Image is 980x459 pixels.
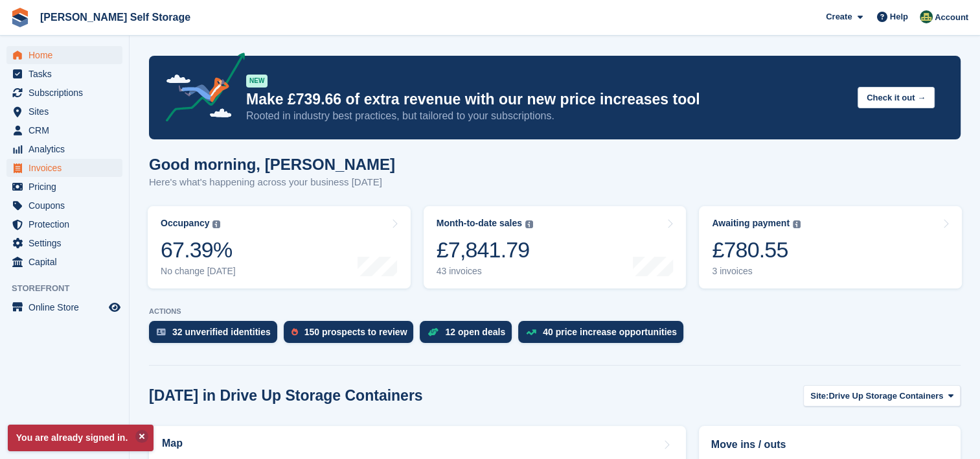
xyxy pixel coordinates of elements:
[526,329,536,335] img: price_increase_opportunities-93ffe204e8149a01c8c9dc8f82e8f89637d9d84a8eef4429ea346261dce0b2c0.svg
[6,140,122,158] a: menu
[445,327,505,337] div: 12 open deals
[28,159,106,177] span: Invoices
[712,218,790,229] div: Awaiting payment
[28,84,106,102] span: Subscriptions
[35,6,196,28] a: [PERSON_NAME] Self Storage
[6,298,122,316] a: menu
[6,196,122,215] a: menu
[6,84,122,102] a: menu
[284,321,420,349] a: 150 prospects to review
[155,53,245,126] img: price-adjustments-announcement-icon-8257ccfd72463d97f412b2fc003d46551f7dbcb40ab6d574587a9cd5c0d94...
[427,327,439,336] img: deal-1b604bf984904fb50ccaf53a9ad4b4a5d6e5aea283cecdc64d6e3604feb123c2.svg
[890,10,908,23] span: Help
[6,253,122,271] a: menu
[543,327,677,337] div: 40 price increase opportunities
[711,437,948,453] h2: Move ins / outs
[149,321,284,349] a: 32 unverified identities
[935,11,968,24] span: Account
[810,390,828,403] span: Site:
[149,175,395,190] p: Here's what's happening across your business [DATE]
[161,237,236,263] div: 67.39%
[420,321,518,349] a: 12 open deals
[712,266,801,277] div: 3 invoices
[161,218,209,229] div: Occupancy
[518,321,690,349] a: 40 price increase opportunities
[6,234,122,252] a: menu
[246,90,847,109] p: Make £739.66 of extra revenue with our new price increases tool
[525,220,533,228] img: icon-info-grey-7440780725fd019a000dd9b08b2336e03edf1995a4989e88bcd33f0948082b44.svg
[162,438,183,449] h2: Map
[28,46,106,64] span: Home
[28,65,106,83] span: Tasks
[28,253,106,271] span: Capital
[920,10,933,23] img: Julie Williams
[28,298,106,316] span: Online Store
[828,390,943,403] span: Drive Up Storage Containers
[6,215,122,233] a: menu
[10,8,30,27] img: stora-icon-8386f47178a22dfd0bd8f6a31ec36ba5ce8667c1dd55bd0f319d3a0aa187defe.svg
[6,121,122,139] a: menu
[28,121,106,139] span: CRM
[437,218,522,229] div: Month-to-date sales
[437,237,533,263] div: £7,841.79
[212,220,220,228] img: icon-info-grey-7440780725fd019a000dd9b08b2336e03edf1995a4989e88bcd33f0948082b44.svg
[161,266,236,277] div: No change [DATE]
[6,102,122,121] a: menu
[699,206,962,288] a: Awaiting payment £780.55 3 invoices
[712,237,801,263] div: £780.55
[28,234,106,252] span: Settings
[28,196,106,215] span: Coupons
[28,215,106,233] span: Protection
[826,10,852,23] span: Create
[12,282,129,295] span: Storefront
[424,206,687,288] a: Month-to-date sales £7,841.79 43 invoices
[291,328,298,336] img: prospect-51fa495bee0391a8d652442698ab0144808aea92771e9ea1ae160a38d050c398.svg
[8,425,154,451] p: You are already signed in.
[28,102,106,121] span: Sites
[148,206,411,288] a: Occupancy 67.39% No change [DATE]
[304,327,407,337] div: 150 prospects to review
[437,266,533,277] div: 43 invoices
[6,159,122,177] a: menu
[793,220,801,228] img: icon-info-grey-7440780725fd019a000dd9b08b2336e03edf1995a4989e88bcd33f0948082b44.svg
[172,327,271,337] div: 32 unverified identities
[149,307,961,316] p: ACTIONS
[107,300,122,315] a: Preview store
[803,385,961,406] button: Site: Drive Up Storage Containers
[149,156,395,173] h1: Good morning, [PERSON_NAME]
[246,109,847,123] p: Rooted in industry best practices, but tailored to your subscriptions.
[6,65,122,83] a: menu
[858,87,935,108] button: Check it out →
[149,387,423,405] h2: [DATE] in Drive Up Storage Containers
[6,46,122,64] a: menu
[246,75,268,88] div: NEW
[28,178,106,196] span: Pricing
[157,328,166,336] img: verify_identity-adf6edd0f0f0b5bbfe63781bf79b02c33cf7c696d77639b501bdc392416b5a36.svg
[6,178,122,196] a: menu
[28,140,106,158] span: Analytics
